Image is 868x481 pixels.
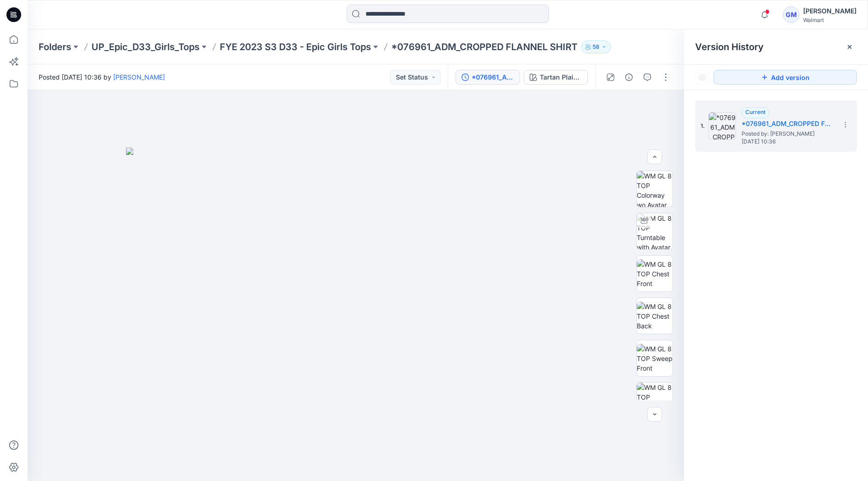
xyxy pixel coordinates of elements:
[91,40,200,53] a: UP_Epic_D33_Girls_Tops
[220,40,371,53] a: FYE 2023 S3 D33 - Epic Girls Tops
[637,383,673,418] img: WM GL 8 TOP Shoulder Side Short Slv 1
[113,73,165,81] a: [PERSON_NAME]
[783,6,799,23] div: GM
[581,40,611,53] button: 58
[39,72,165,82] span: Posted [DATE] 10:36 by
[622,70,636,85] button: Details
[637,171,673,207] img: WM GL 8 TOP Colorway wo Avatar
[742,138,834,145] span: [DATE] 10:36
[742,129,834,138] span: Posted by: Gayan Mahawithanalage
[701,122,705,130] span: 1.
[637,302,673,331] img: WM GL 8 TOP Chest Back
[39,40,71,53] a: Folders
[637,344,673,373] img: WM GL 8 TOP Sweep Front
[593,42,600,52] p: 58
[540,72,582,82] div: Tartan Plaid_S3 22_WG repeat CC4
[745,109,765,115] span: Current
[126,148,586,481] img: eyJhbGciOiJIUzI1NiIsImtpZCI6IjAiLCJzbHQiOiJzZXMiLCJ0eXAiOiJKV1QifQ.eyJkYXRhIjp7InR5cGUiOiJzdG9yYW...
[524,70,588,85] button: Tartan Plaid_S3 22_WG repeat CC4
[695,41,764,52] span: Version History
[803,17,857,23] div: Walmart
[391,40,577,53] p: *076961_ADM_CROPPED FLANNEL SHIRT
[742,118,834,129] h5: *076961_ADM_CROPPED FLANNEL SHIRT
[714,70,857,85] button: Add version
[456,70,520,85] button: *076961_ADM_CROPPED FLANNEL SHIRT
[637,259,673,288] img: WM GL 8 TOP Chest Front
[846,43,853,51] button: Close
[695,70,710,85] button: Show Hidden Versions
[472,72,514,82] div: *076961_ADM_CROPPED FLANNEL SHIRT
[637,213,673,249] img: WM GL 8 TOP Turntable with Avatar
[803,6,857,17] div: [PERSON_NAME]
[708,112,736,140] img: *076961_ADM_CROPPED FLANNEL SHIRT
